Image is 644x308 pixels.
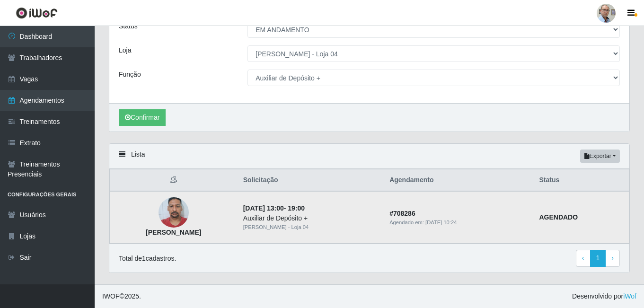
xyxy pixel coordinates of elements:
[243,204,284,212] time: [DATE] 13:00
[102,292,120,300] span: IWOF
[623,292,636,300] a: iWof
[582,254,584,262] span: ‹
[109,144,629,169] div: Lista
[572,291,636,301] span: Desenvolvido por
[238,169,384,192] th: Solicitação
[119,254,176,264] p: Total de 1 cadastros.
[611,254,614,262] span: ›
[119,109,166,126] button: Confirmar
[159,193,189,233] img: Francielio do Nascimento
[580,150,620,163] button: Exportar
[288,204,305,212] time: 19:00
[119,70,141,79] label: Função
[576,250,591,267] a: Previous
[102,291,141,301] span: © 2025 .
[119,21,138,31] label: Status
[243,204,305,212] strong: -
[533,169,629,192] th: Status
[425,220,457,225] time: [DATE] 10:24
[539,213,578,221] strong: AGENDADO
[16,7,58,19] img: CoreUI Logo
[243,223,379,231] div: [PERSON_NAME] - Loja 04
[389,210,415,217] strong: # 708286
[384,169,533,192] th: Agendamento
[243,213,379,223] div: Auxiliar de Depósito +
[119,45,131,55] label: Loja
[590,250,606,267] a: 1
[576,250,620,267] nav: pagination
[605,250,620,267] a: Next
[146,229,201,236] strong: [PERSON_NAME]
[389,219,528,227] div: Agendado em:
